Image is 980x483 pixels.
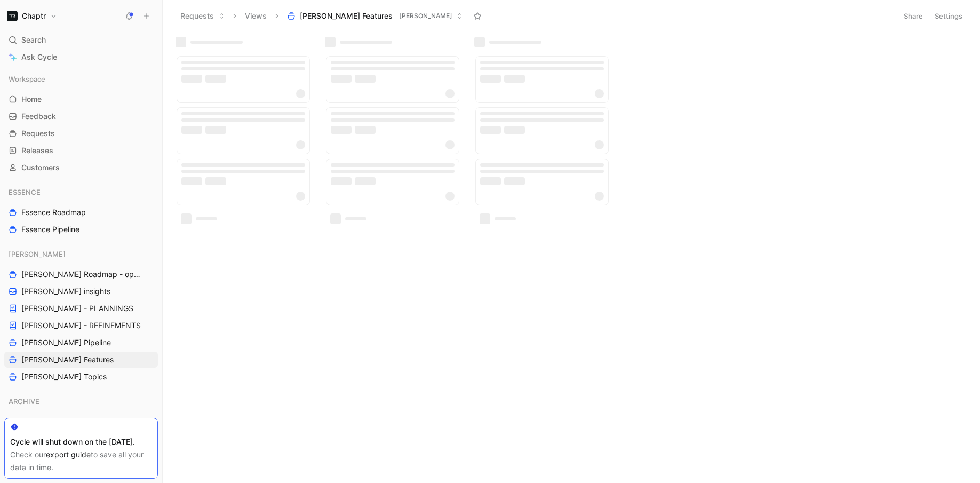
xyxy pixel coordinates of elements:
[21,111,56,122] span: Feedback
[21,128,55,139] span: Requests
[240,8,272,24] button: Views
[282,8,468,24] button: [PERSON_NAME] Features[PERSON_NAME]
[9,249,66,259] span: [PERSON_NAME]
[22,11,46,21] h1: Chaptr
[4,221,158,237] a: Essence Pipeline
[399,11,452,21] span: [PERSON_NAME]
[899,9,928,23] button: Share
[4,184,158,237] div: ESSENCEEssence RoadmapEssence Pipeline
[4,142,158,159] a: Releases
[4,108,158,124] a: Feedback
[9,74,45,84] span: Workspace
[4,204,158,220] a: Essence Roadmap
[21,354,114,365] span: [PERSON_NAME] Features
[4,71,158,87] div: Workspace
[4,246,158,385] div: [PERSON_NAME][PERSON_NAME] Roadmap - open items[PERSON_NAME] insights[PERSON_NAME] - PLANNINGS[PE...
[4,160,158,176] a: Customers
[9,416,24,427] span: NOA
[4,266,158,282] a: [PERSON_NAME] Roadmap - open items
[21,286,110,297] span: [PERSON_NAME] insights
[9,187,41,197] span: ESSENCE
[21,51,57,64] span: Ask Cycle
[21,162,60,173] span: Customers
[930,9,967,23] button: Settings
[21,320,141,331] span: [PERSON_NAME] - REFINEMENTS
[10,436,152,448] div: Cycle will shut down on the [DATE].
[4,393,158,413] div: ARCHIVE
[176,8,229,24] button: Requests
[4,352,158,368] a: [PERSON_NAME] Features
[4,318,158,334] a: [PERSON_NAME] - REFINEMENTS
[4,283,158,299] a: [PERSON_NAME] insights
[21,371,107,382] span: [PERSON_NAME] Topics
[4,184,158,200] div: ESSENCE
[4,9,60,23] button: ChaptrChaptr
[4,49,158,65] a: Ask Cycle
[4,414,158,430] div: NOA
[4,335,158,351] a: [PERSON_NAME] Pipeline
[21,224,79,235] span: Essence Pipeline
[10,448,152,474] div: Check our to save all your data in time.
[21,94,42,105] span: Home
[4,369,158,385] a: [PERSON_NAME] Topics
[4,91,158,107] a: Home
[4,125,158,141] a: Requests
[4,246,158,262] div: [PERSON_NAME]
[21,337,111,348] span: [PERSON_NAME] Pipeline
[46,450,91,459] a: export guide
[4,32,158,48] div: Search
[21,269,145,280] span: [PERSON_NAME] Roadmap - open items
[7,11,18,21] img: Chaptr
[4,393,158,409] div: ARCHIVE
[9,396,39,407] span: ARCHIVE
[21,34,46,46] span: Search
[4,300,158,316] a: [PERSON_NAME] - PLANNINGS
[21,207,86,218] span: Essence Roadmap
[4,414,158,433] div: NOA
[21,145,53,156] span: Releases
[300,11,393,21] span: [PERSON_NAME] Features
[21,303,133,314] span: [PERSON_NAME] - PLANNINGS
